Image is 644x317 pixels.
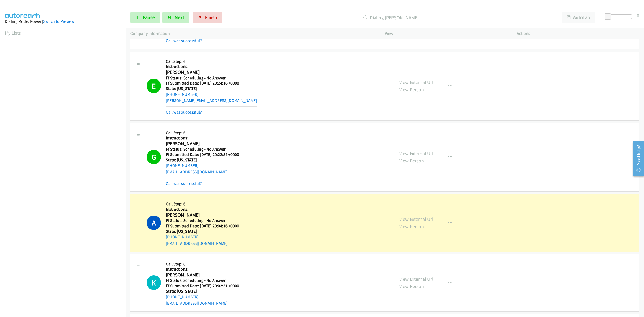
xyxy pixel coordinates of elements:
[166,207,239,212] h5: Instructions:
[166,201,239,207] h5: Call Step: 6
[166,218,239,223] h5: Ff Status: Scheduling - No Answer
[562,12,595,23] button: AutoTab
[166,278,239,283] h5: Ff Status: Scheduling - No Answer
[147,275,161,290] h1: K
[166,64,257,69] h5: Instructions:
[166,212,239,218] h2: [PERSON_NAME]
[166,261,239,267] h5: Call Step: 6
[166,272,239,278] h2: [PERSON_NAME]
[147,216,161,230] h1: A
[166,241,228,246] a: [EMAIL_ADDRESS][DOMAIN_NAME]
[166,92,199,97] a: [PHONE_NUMBER]
[166,130,246,136] h5: Call Step: 6
[166,234,199,239] a: [PHONE_NUMBER]
[229,14,552,21] p: Dialing [PERSON_NAME]
[166,163,199,168] a: [PHONE_NUMBER]
[399,283,424,289] a: View Person
[205,14,217,20] span: Finish
[166,223,239,229] h5: Ff Submitted Date: [DATE] 20:04:16 +0000
[166,181,202,186] a: Call was successful?
[166,229,239,234] h5: State: [US_STATE]
[166,157,246,163] h5: State: [US_STATE]
[166,152,246,157] h5: Ff Submitted Date: [DATE] 20:22:54 +0000
[399,150,433,156] a: View External Url
[166,110,202,115] a: Call was successful?
[166,141,246,147] h2: [PERSON_NAME]
[5,18,121,25] div: Dialing Mode: Power |
[147,150,161,164] h1: G
[399,86,424,93] a: View Person
[193,12,222,23] a: Finish
[5,41,126,296] iframe: Dialpad
[399,223,424,229] a: View Person
[166,294,199,299] a: [PHONE_NUMBER]
[166,135,246,141] h5: Instructions:
[43,19,74,24] a: Switch to Preview
[399,276,433,282] a: View External Url
[385,30,507,37] p: View
[166,283,239,289] h5: Ff Submitted Date: [DATE] 20:02:31 +0000
[166,267,239,272] h5: Instructions:
[166,38,202,43] a: Call was successful?
[130,30,375,37] p: Company Information
[166,169,228,174] a: [EMAIL_ADDRESS][DOMAIN_NAME]
[166,86,257,91] h5: State: [US_STATE]
[166,59,257,64] h5: Call Step: 6
[628,137,644,180] iframe: Resource Center
[399,158,424,164] a: View Person
[166,69,246,75] h2: [PERSON_NAME]
[175,14,184,20] span: Next
[607,14,632,19] div: Delay between calls (in seconds)
[637,12,639,19] div: 0
[5,30,21,36] a: My Lists
[143,14,155,20] span: Pause
[162,12,189,23] button: Next
[166,301,228,306] a: [EMAIL_ADDRESS][DOMAIN_NAME]
[166,147,246,152] h5: Ff Status: Scheduling - No Answer
[517,30,639,37] p: Actions
[399,216,433,222] a: View External Url
[399,79,433,85] a: View External Url
[166,289,239,294] h5: State: [US_STATE]
[130,12,160,23] a: Pause
[166,81,257,86] h5: Ff Submitted Date: [DATE] 20:24:16 +0000
[166,75,257,81] h5: Ff Status: Scheduling - No Answer
[166,98,257,103] a: [PERSON_NAME][EMAIL_ADDRESS][DOMAIN_NAME]
[147,79,161,93] h1: E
